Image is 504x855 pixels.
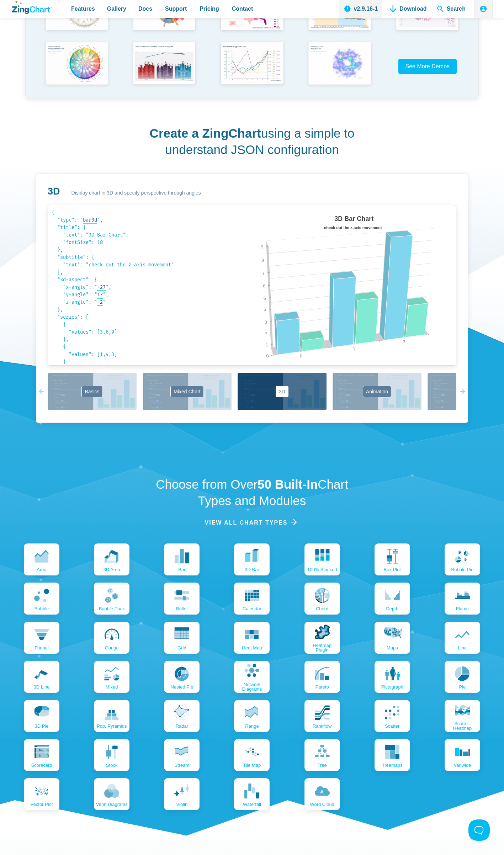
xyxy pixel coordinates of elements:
[234,778,270,810] a: waterfall
[165,4,187,14] span: Support
[35,646,49,650] span: funnel
[94,739,129,771] a: stock
[24,543,59,575] a: area
[33,39,121,94] a: Colorful Chord Management Chart
[375,661,410,693] a: pictograph
[24,739,59,771] a: scorecard
[232,4,253,14] span: Contact
[148,476,356,509] h2: Choose from Over Chart Types and Modules
[99,606,125,611] span: bubble pack
[164,778,200,810] a: violin
[205,518,288,527] span: View all chart Types
[71,189,201,197] span: Display chart in 3D and specify perspective through angles
[94,661,129,693] a: mixed
[24,583,59,615] a: bubble
[307,567,337,572] span: 100% Stacked
[205,518,299,527] a: View all chart Types
[468,819,490,841] iframe: Toggle Customer Support
[258,477,318,491] strong: 50 Built-In
[234,583,270,615] a: calendar
[387,646,398,650] span: maps
[245,724,259,728] span: range
[52,209,248,362] code: { "type": " ", "title": { "text": "3D Bar Chart", "fontSize": 18 }, "subtitle": { "text": "check ...
[200,4,219,14] span: Pricing
[445,583,480,615] a: flame
[456,606,469,611] span: flame
[243,606,261,611] span: calendar
[234,543,270,575] a: 3D bar
[164,543,200,575] a: bar
[48,373,137,410] button: Basics
[177,646,186,650] span: grid
[96,802,128,807] span: venn diagrams
[304,39,375,89] img: Heatmap Over Radar Chart
[34,685,50,689] span: 3D line
[459,685,466,689] span: pie
[107,4,126,14] span: Gallery
[296,39,384,94] a: Heatmap Over Radar Chart
[316,606,328,611] span: chord
[208,39,296,94] a: Chart with Draggable Y-Axis
[97,292,103,298] span: 17
[164,700,200,732] a: radar
[37,567,46,572] span: area
[148,125,356,158] h2: using a simple to understand JSON configuration
[243,802,261,807] span: waterfall
[445,739,480,771] a: variwide
[445,700,480,732] a: scatter-heatmap
[217,39,287,89] img: Chart with Draggable Y-Axis
[234,700,270,732] a: range
[164,622,200,654] a: grid
[234,661,270,693] a: Network Diagrams
[381,685,403,689] span: pictograph
[304,778,340,810] a: word cloud
[71,4,95,14] span: Features
[24,622,59,654] a: funnel
[106,763,118,768] span: stock
[83,217,97,223] span: bar3d
[174,763,189,768] span: stream
[304,661,340,693] a: pareto
[242,646,262,650] span: Heat map
[12,1,52,14] a: ZingChart Logo. Click to return to the homepage
[318,763,327,768] span: tree
[176,802,188,807] span: violin
[446,721,478,731] span: scatter-heatmap
[24,661,59,693] a: 3D line
[176,606,188,611] span: bullet
[48,185,60,198] h3: 3D
[375,543,410,575] a: box plot
[176,724,188,728] span: radar
[31,763,52,768] span: scorecard
[385,724,399,728] span: scatter
[398,59,457,74] a: See More Demos
[375,622,410,654] a: maps
[315,685,329,689] span: pareto
[245,567,259,572] span: 3D bar
[310,802,334,807] span: word cloud
[171,685,193,689] span: nested pie
[129,39,199,89] img: Mixed Data Set (Clustered, Stacked, and Regular)
[104,567,120,572] span: 3D area
[150,126,261,140] strong: Create a ZingChart
[106,685,118,689] span: mixed
[24,700,59,732] a: 3D pie
[304,622,340,654] a: Heatmap Plugin
[238,373,327,410] button: 3D
[105,646,119,650] span: gauge
[35,606,49,611] span: bubble
[234,622,270,654] a: Heat map
[304,700,340,732] a: rankflow
[94,583,129,615] a: bubble pack
[97,724,127,728] span: pop. pyramids
[138,4,152,14] span: Docs
[164,583,200,615] a: bullet
[304,583,340,615] a: chord
[94,622,129,654] a: gauge
[97,299,103,305] span: -2
[313,724,331,728] span: rankflow
[243,763,261,768] span: tile map
[451,567,473,572] span: bubble pie
[445,622,480,654] a: line
[35,724,49,728] span: 3D pie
